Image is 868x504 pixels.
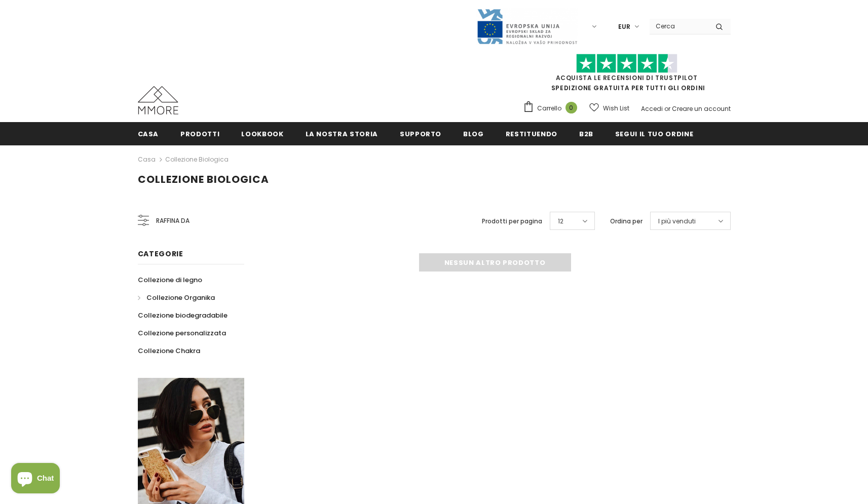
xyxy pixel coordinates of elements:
img: Fidati di Pilot Stars [576,54,677,73]
span: I più venduti [658,216,696,226]
label: Ordina per [610,216,643,226]
a: Restituendo [506,122,557,145]
a: Accedi [641,104,663,113]
span: Wish List [603,103,629,113]
span: or [664,104,670,113]
a: Collezione Chakra [138,342,200,360]
a: Acquista le recensioni di TrustPilot [556,73,698,82]
span: 12 [558,216,563,226]
span: Raffina da [156,215,190,226]
a: supporto [400,122,441,145]
span: supporto [400,129,441,139]
input: Search Site [650,19,708,33]
span: Lookbook [241,129,283,139]
span: La nostra storia [306,129,378,139]
span: Collezione biologica [138,172,269,186]
span: 0 [565,102,577,113]
a: B2B [579,122,593,145]
a: Lookbook [241,122,283,145]
a: Prodotti [180,122,219,145]
a: Blog [463,122,484,145]
span: Categorie [138,249,183,259]
a: Collezione personalizzata [138,324,226,342]
a: Javni Razpis [476,22,578,30]
a: Segui il tuo ordine [615,122,693,145]
span: Collezione Organika [146,293,215,302]
a: Casa [138,122,159,145]
span: Collezione personalizzata [138,328,226,338]
img: Casi MMORE [138,86,178,114]
a: Collezione di legno [138,271,202,289]
span: Prodotti [180,129,219,139]
span: Collezione Chakra [138,346,200,356]
a: Collezione Organika [138,289,215,306]
span: Collezione di legno [138,275,202,285]
a: Carrello 0 [523,101,582,116]
a: La nostra storia [306,122,378,145]
span: Carrello [537,103,561,113]
span: Casa [138,129,159,139]
a: Casa [138,153,156,166]
span: Restituendo [506,129,557,139]
inbox-online-store-chat: Shopify online store chat [8,463,63,496]
img: Javni Razpis [476,8,578,45]
a: Collezione biodegradabile [138,306,228,324]
span: Segui il tuo ordine [615,129,693,139]
span: SPEDIZIONE GRATUITA PER TUTTI GLI ORDINI [523,58,731,92]
a: Creare un account [672,104,731,113]
span: EUR [618,22,630,32]
a: Wish List [589,99,629,117]
a: Collezione biologica [165,155,229,164]
span: B2B [579,129,593,139]
span: Collezione biodegradabile [138,311,228,320]
label: Prodotti per pagina [482,216,542,226]
span: Blog [463,129,484,139]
